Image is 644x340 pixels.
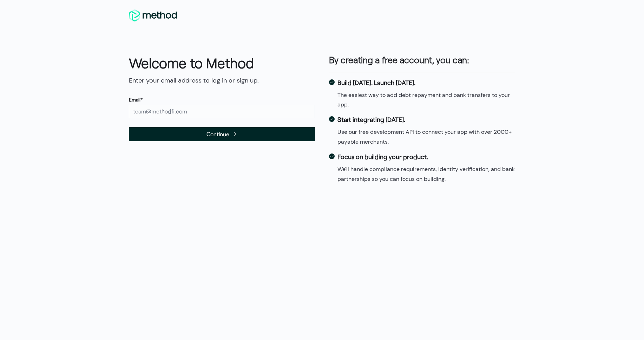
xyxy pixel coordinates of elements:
dt: Start integrating [DATE]. [337,115,515,124]
label: Email* [129,97,143,103]
h1: Welcome to Method [129,53,315,73]
dd: The easiest way to add debt repayment and bank transfers to your app. [337,90,515,110]
p: Enter your email address to log in or sign up. [129,76,315,85]
img: MethodFi Logo [129,9,177,21]
span: Continue [206,129,229,139]
h3: By creating a free account, you can: [329,53,515,66]
dd: Use our free development API to connect your app with over 2000+ payable merchants. [337,127,515,146]
button: Continue [129,127,315,141]
dt: Focus on building your product. [337,152,515,162]
dt: Build [DATE]. Launch [DATE]. [337,78,515,87]
input: team@methodfi.com [129,105,315,118]
dd: We'll handle compliance requirements, identity verification, and bank partnerships so you can foc... [337,164,515,184]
